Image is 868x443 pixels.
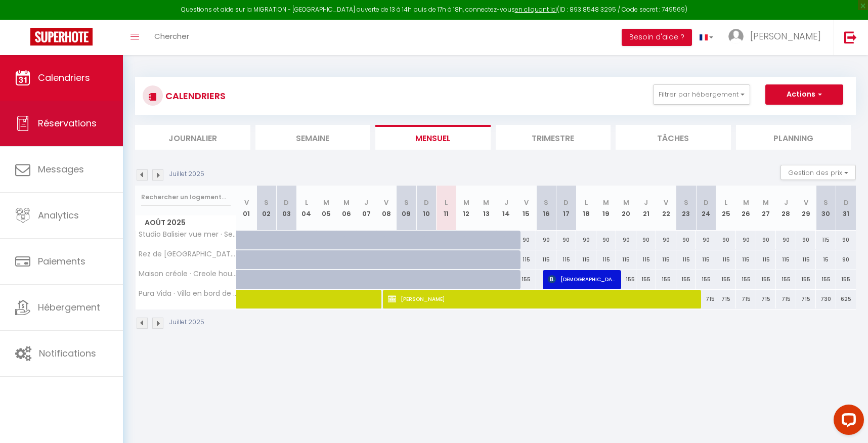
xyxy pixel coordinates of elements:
[796,290,816,308] div: 715
[656,250,676,269] div: 115
[404,198,409,207] abbr: S
[676,270,697,289] div: 155
[696,231,716,249] div: 90
[728,29,744,44] img: ...
[388,289,698,308] span: [PERSON_NAME]
[576,231,596,249] div: 90
[38,301,100,314] span: Hébergement
[696,290,716,308] div: 715
[305,198,308,207] abbr: L
[736,231,756,249] div: 90
[516,250,537,269] div: 115
[585,198,588,207] abbr: L
[756,186,776,231] th: 27
[135,125,250,150] li: Journalier
[836,270,856,289] div: 155
[556,231,577,249] div: 90
[696,250,716,269] div: 115
[397,186,417,231] th: 09
[169,318,204,327] p: Juillet 2025
[784,198,788,207] abbr: J
[476,186,497,231] th: 13
[736,250,756,269] div: 115
[836,186,856,231] th: 31
[684,198,688,207] abbr: S
[30,28,93,46] img: Super Booking
[137,290,238,297] span: Pura Vida · Villa en bord de mer · Seaside villa
[516,186,537,231] th: 15
[796,186,816,231] th: 29
[616,125,731,150] li: Tâches
[796,270,816,289] div: 155
[39,347,96,360] span: Notifications
[836,231,856,249] div: 90
[696,186,716,231] th: 24
[515,5,557,14] a: en cliquant ici
[38,117,97,129] span: Réservations
[38,255,85,268] span: Paiements
[616,231,636,249] div: 90
[736,290,756,308] div: 715
[323,198,329,207] abbr: M
[844,198,849,207] abbr: D
[823,198,828,207] abbr: S
[596,231,617,249] div: 90
[496,186,516,231] th: 14
[836,290,856,308] div: 625
[496,125,611,150] li: Trimestre
[804,198,808,207] abbr: V
[816,290,836,308] div: 730
[736,186,756,231] th: 26
[137,250,238,258] span: Rez de [GEOGRAPHIC_DATA] · Ground floor Gosier
[716,231,736,249] div: 90
[343,198,350,207] abbr: M
[716,186,736,231] th: 25
[826,401,868,443] iframe: LiveChat chat widget
[756,290,776,308] div: 715
[576,250,596,269] div: 115
[563,198,569,207] abbr: D
[375,125,491,150] li: Mensuel
[244,198,249,207] abbr: V
[463,198,469,207] abbr: M
[137,231,238,238] span: Studio Balisier vue mer · Sea view studio
[38,71,90,84] span: Calendriers
[384,198,388,207] abbr: V
[736,125,851,150] li: Planning
[676,250,697,269] div: 115
[763,198,769,207] abbr: M
[736,270,756,289] div: 155
[816,250,836,269] div: 15
[776,270,796,289] div: 155
[548,270,615,289] span: [DEMOGRAPHIC_DATA][PERSON_NAME]
[364,198,368,207] abbr: J
[844,31,857,43] img: logout
[483,198,489,207] abbr: M
[756,250,776,269] div: 115
[623,198,629,207] abbr: M
[776,186,796,231] th: 28
[317,186,337,231] th: 05
[616,250,636,269] div: 115
[336,186,357,231] th: 06
[716,290,736,308] div: 715
[536,250,556,269] div: 115
[676,186,697,231] th: 23
[544,198,548,207] abbr: S
[154,31,189,41] span: Chercher
[456,186,476,231] th: 12
[536,231,556,249] div: 90
[38,209,79,221] span: Analytics
[716,250,736,269] div: 115
[141,188,231,206] input: Rechercher un logement...
[816,270,836,289] div: 155
[516,270,537,289] div: 155
[416,186,437,231] th: 10
[636,231,657,249] div: 90
[816,231,836,249] div: 115
[716,270,736,289] div: 155
[147,20,197,55] a: Chercher
[516,231,537,249] div: 90
[796,250,816,269] div: 115
[296,186,317,231] th: 04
